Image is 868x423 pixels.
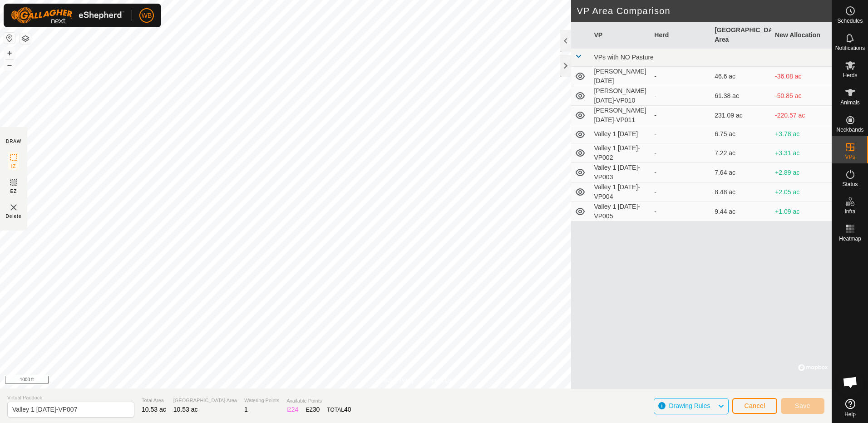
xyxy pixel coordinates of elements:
[669,402,710,409] span: Drawing Rules
[837,369,864,396] div: Open chat
[577,5,832,16] h2: VP Area Comparison
[654,72,707,81] div: -
[4,59,15,70] button: –
[711,182,771,202] td: 8.48 ac
[291,406,299,413] span: 24
[244,397,279,404] span: Watering Points
[654,187,707,197] div: -
[771,143,832,163] td: +3.31 ac
[744,402,765,409] span: Cancel
[732,398,777,414] button: Cancel
[771,106,832,125] td: -220.57 ac
[711,67,771,86] td: 46.6 ac
[313,406,320,413] span: 30
[344,406,351,413] span: 40
[771,86,832,106] td: -50.85 ac
[711,125,771,143] td: 6.75 ac
[11,7,124,24] img: Gallagher Logo
[173,406,198,413] span: 10.53 ac
[4,33,15,44] button: Reset Map
[10,188,17,195] span: EZ
[654,91,707,101] div: -
[20,33,31,44] button: Map Layers
[836,127,863,133] span: Neckbands
[425,377,452,385] a: Contact Us
[590,163,651,182] td: Valley 1 [DATE]-VP003
[771,202,832,221] td: +1.09 ac
[6,138,21,145] div: DRAW
[771,163,832,182] td: +2.89 ac
[771,22,832,49] th: New Allocation
[771,67,832,86] td: -36.08 ac
[835,45,865,51] span: Notifications
[11,163,16,170] span: IZ
[843,73,857,78] span: Herds
[594,54,654,61] span: VPs with NO Pasture
[654,207,707,216] div: -
[651,22,711,49] th: Herd
[654,148,707,158] div: -
[590,22,651,49] th: VP
[244,406,248,413] span: 1
[327,405,351,414] div: TOTAL
[142,11,152,20] span: WB
[142,397,166,404] span: Total Area
[844,209,855,214] span: Infra
[840,100,860,105] span: Animals
[711,106,771,125] td: 231.09 ac
[842,182,858,187] span: Status
[654,111,707,120] div: -
[380,377,414,385] a: Privacy Policy
[711,163,771,182] td: 7.64 ac
[654,129,707,139] div: -
[7,394,134,402] span: Virtual Paddock
[590,86,651,106] td: [PERSON_NAME] [DATE]-VP010
[711,202,771,221] td: 9.44 ac
[590,202,651,221] td: Valley 1 [DATE]-VP005
[832,395,868,421] a: Help
[771,125,832,143] td: +3.78 ac
[845,154,855,160] span: VPs
[711,86,771,106] td: 61.38 ac
[590,106,651,125] td: [PERSON_NAME] [DATE]-VP011
[795,402,810,409] span: Save
[173,397,237,404] span: [GEOGRAPHIC_DATA] Area
[306,405,320,414] div: EZ
[142,406,166,413] span: 10.53 ac
[590,125,651,143] td: Valley 1 [DATE]
[844,412,856,417] span: Help
[654,168,707,177] div: -
[590,67,651,86] td: [PERSON_NAME] [DATE]
[711,143,771,163] td: 7.22 ac
[590,182,651,202] td: Valley 1 [DATE]-VP004
[771,182,832,202] td: +2.05 ac
[286,397,351,405] span: Available Points
[781,398,824,414] button: Save
[8,202,19,213] img: VP
[6,213,22,220] span: Delete
[839,236,861,241] span: Heatmap
[711,22,771,49] th: [GEOGRAPHIC_DATA] Area
[837,18,863,24] span: Schedules
[4,48,15,59] button: +
[286,405,298,414] div: IZ
[590,143,651,163] td: Valley 1 [DATE]-VP002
